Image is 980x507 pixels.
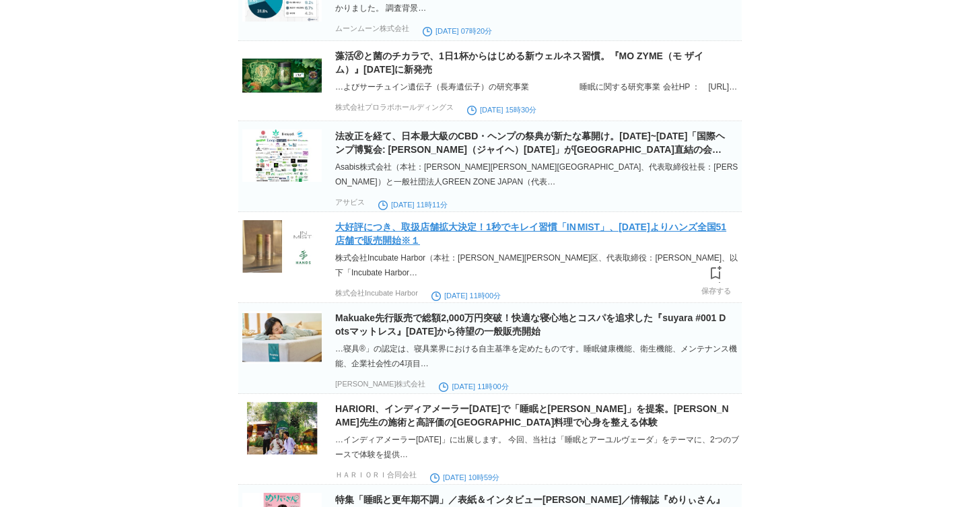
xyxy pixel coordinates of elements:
[335,50,703,75] a: 藻活🄬と菌のチカラで、1日1杯からはじめる新ウェルネス習慣。『MO ZYME（モ ザイム）』[DATE]に新発売
[335,432,739,462] div: …インディアメーラー[DATE]」に出展します。 今回、当社は「睡眠とアーユルヴェーダ」をテーマに、2つのブースで体験を提供…
[242,311,322,364] img: 10201-378-561cf38b644db5befaeeefcf6f748d8a-2362x1444.jpg
[467,106,536,114] time: [DATE] 15時30分
[242,220,322,273] img: 166370-9-d642f1f7197841213e25258060e0efe3-1016x677.png
[242,402,322,454] img: 168347-1-12fc959b5bc25d36b0f95839a268e091-960x720.png
[335,288,418,298] p: 株式会社Incubate Harbor
[335,102,454,112] p: 株式会社プロラボホールディングス
[378,201,448,209] time: [DATE] 11時11分
[335,160,739,189] div: Asabis株式会社（本社：[PERSON_NAME][PERSON_NAME][GEOGRAPHIC_DATA]、代表取締役社長：[PERSON_NAME]）と一般社団法人GREEN ZONE...
[335,79,739,94] div: …よびサーチュイン遺伝子（長寿遺伝子）の研究事業 睡眠に関する研究事業 会社HP ： [URL]…
[431,292,501,300] time: [DATE] 11時00分
[335,131,725,168] a: 法改正を経て、日本最大級のCBD・ヘンプの祭典が新たな幕開け。[DATE]~[DATE]「国際ヘンプ博覧会: [PERSON_NAME]（ジャイヘ）[DATE]」が[GEOGRAPHIC_DAT...
[242,129,322,182] img: 85519-30-363615af89492e586ffdeb22e4376f2d-3900x3900.png
[439,382,508,391] time: [DATE] 11時00分
[335,403,729,428] a: HARIORI、インディアメーラー[DATE]で「睡眠と[PERSON_NAME]」を提案。[PERSON_NAME]先生の施術と高評価の[GEOGRAPHIC_DATA]料理で心身を整える体験
[430,473,499,481] time: [DATE] 10時59分
[335,24,409,34] p: ムーンムーン株式会社
[335,222,726,246] a: 大好評につき、取扱店舗拡大決定！1秒でキレイ習慣「IN MIST」、[DATE]よりハンズ全国51店舗で販売開始※１
[423,27,492,35] time: [DATE] 07時20分
[242,49,322,102] img: 18221-134-395cbebd7b086ea270ba6ff755a0e1e8-2350x1000.jpg
[335,379,425,389] p: [PERSON_NAME]株式会社
[335,197,365,207] p: アサビス
[335,341,739,371] div: …寝具®」の認定は、寝具業界における自主基準を定めたものです。睡眠健康機能、衛生機能、メンテナンス機能、企業社会性の4項目…
[335,312,726,337] a: Makuake先行販売で総額2,000万円突破！快適な寝心地とコスパを追求した『suyara #001 Dotsマットレス』[DATE]から待望の一般販売開始
[335,470,417,480] p: ＨＡＲＩＯＲＩ合同会社
[701,262,731,296] a: 保存する
[335,250,739,280] div: 株式会社Incubate Harbor（本社：[PERSON_NAME][PERSON_NAME]区、代表取締役：[PERSON_NAME]、以下「Incubate Harbor…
